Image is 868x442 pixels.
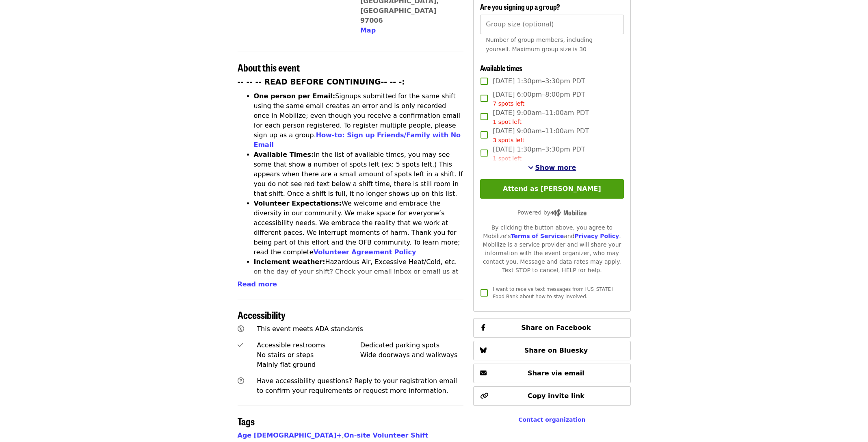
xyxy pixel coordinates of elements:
[528,392,584,400] span: Copy invite link
[480,223,623,275] div: By clicking the button above, you agree to Mobilize's and . Mobilize is a service provider and wi...
[473,341,630,360] button: Share on Bluesky
[493,155,522,162] span: 1 spot left
[238,325,244,333] i: universal-access icon
[473,318,630,338] button: Share on Facebook
[493,108,589,126] span: [DATE] 9:00am–11:00am PDT
[473,386,630,406] button: Copy invite link
[360,340,464,350] div: Dedicated parking spots
[524,347,588,354] span: Share on Bluesky
[493,286,613,299] span: I want to receive text messages from [US_STATE] Food Bank about how to stay involved.
[493,145,585,163] span: [DATE] 1:30pm–3:30pm PDT
[238,341,243,349] i: check icon
[254,91,464,150] li: Signups submitted for the same shift using the same email creates an error and is only recorded o...
[493,119,522,125] span: 1 spot left
[473,364,630,383] button: Share via email
[528,369,584,377] span: Share via email
[518,416,585,423] a: Contact organization
[535,164,576,171] span: Show more
[517,209,587,216] span: Powered by
[257,350,360,360] div: No stairs or steps
[257,377,457,394] span: Have accessibility questions? Reply to your registration email to confirm your requirements or re...
[254,92,336,100] strong: One person per Email:
[550,209,587,217] img: Powered by Mobilize
[254,199,342,207] strong: Volunteer Expectations:
[528,163,576,173] button: See more timeslots
[238,60,300,74] span: About this event
[257,325,363,333] span: This event meets ADA standards
[493,126,589,145] span: [DATE] 9:00am–11:00am PDT
[360,26,376,35] button: Map
[574,233,619,239] a: Privacy Policy
[238,280,277,288] span: Read more
[493,100,524,107] span: 7 spots left
[238,377,244,385] i: question-circle icon
[254,151,314,158] strong: Available Times:
[521,324,591,331] span: Share on Facebook
[238,279,277,289] button: Read more
[480,15,623,34] input: [object Object]
[238,78,405,86] strong: -- -- -- READ BEFORE CONTINUING-- -- -:
[480,179,623,199] button: Attend as [PERSON_NAME]
[257,340,360,350] div: Accessible restrooms
[480,1,560,12] span: Are you signing up a group?
[238,308,286,322] span: Accessibility
[344,431,428,439] a: On-site Volunteer Shift
[238,431,342,439] a: Age [DEMOGRAPHIC_DATA]+
[254,199,464,257] li: We welcome and embrace the diversity in our community. We make space for everyone’s accessibility...
[238,431,344,439] span: ,
[254,131,461,149] a: How-to: Sign up Friends/Family with No Email
[257,360,360,370] div: Mainly flat ground
[493,137,524,143] span: 3 spots left
[493,76,585,86] span: [DATE] 1:30pm–3:30pm PDT
[254,150,464,199] li: In the list of available times, you may see some that show a number of spots left (ex: 5 spots le...
[480,63,522,73] span: Available times
[254,258,325,266] strong: Inclement weather:
[314,248,416,256] a: Volunteer Agreement Policy
[486,37,593,52] span: Number of group members, including yourself. Maximum group size is 30
[360,350,464,360] div: Wide doorways and walkways
[511,233,564,239] a: Terms of Service
[254,257,464,306] li: Hazardous Air, Excessive Heat/Cold, etc. on the day of your shift? Check your email inbox or emai...
[493,90,585,108] span: [DATE] 6:00pm–8:00pm PDT
[238,414,255,428] span: Tags
[360,26,376,34] span: Map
